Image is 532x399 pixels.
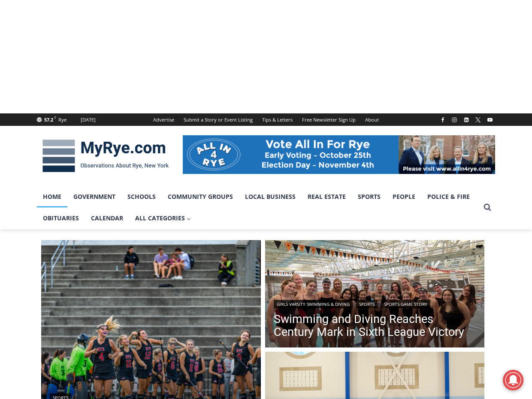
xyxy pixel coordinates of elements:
[485,115,495,125] a: YouTube
[37,134,174,178] img: MyRye.com
[179,113,257,126] a: Submit a Story or Event Listing
[239,186,302,207] a: Local Business
[148,113,179,126] a: Advertise
[265,240,485,350] img: (PHOTO: The Rye - Rye Neck - Blind Brook Swim and Dive team from a victory on September 19, 2025....
[438,115,448,125] a: Facebook
[129,207,197,229] a: All Categories
[274,313,476,338] a: Swimming and Diving Reaches Century Mark in Sixth League Victory
[54,115,56,120] span: F
[81,116,96,124] div: [DATE]
[121,186,162,207] a: Schools
[67,186,121,207] a: Government
[274,298,476,308] div: | |
[183,135,495,174] img: All in for Rye
[360,113,384,126] a: About
[421,186,476,207] a: Police & Fire
[85,207,129,229] a: Calendar
[58,116,66,124] div: Rye
[381,300,430,308] a: Sports Game Story
[44,116,53,123] span: 57.2
[148,113,384,126] nav: Secondary Navigation
[352,186,387,207] a: Sports
[302,186,352,207] a: Real Estate
[265,240,485,350] a: Read More Swimming and Diving Reaches Century Mark in Sixth League Victory
[135,213,191,223] span: All Categories
[37,207,85,229] a: Obituaries
[480,200,495,215] button: View Search Form
[274,300,353,308] a: Girls Varsity Swimming & Diving
[162,186,239,207] a: Community Groups
[356,300,378,308] a: Sports
[257,113,297,126] a: Tips & Letters
[387,186,421,207] a: People
[449,115,459,125] a: Instagram
[473,115,483,125] a: X
[37,186,480,229] nav: Primary Navigation
[37,186,67,207] a: Home
[461,115,472,125] a: Linkedin
[297,113,360,126] a: Free Newsletter Sign Up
